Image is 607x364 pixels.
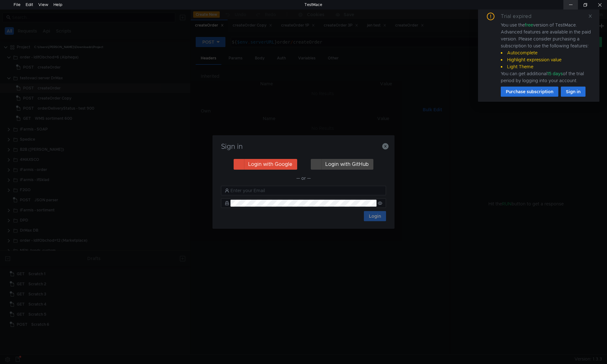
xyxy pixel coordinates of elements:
[561,87,586,97] button: Sign in
[221,174,386,182] div: — or —
[501,63,592,70] li: Light Theme
[501,21,592,84] div: You use the version of TestMace. Advanced features are available in the paid version. Please cons...
[501,56,592,63] li: Highlight expression value
[220,143,387,150] h3: Sign in
[234,159,297,170] button: Login with Google
[525,22,533,28] span: free
[230,187,382,194] input: Enter your Email
[311,159,373,170] button: Login with GitHub
[501,13,539,20] div: Trial expired
[501,70,592,84] div: You can get additional of the trial period by logging into your account.
[547,71,563,76] span: 15 days
[501,87,558,97] button: Purchase subscription
[501,49,592,56] li: Autocomplete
